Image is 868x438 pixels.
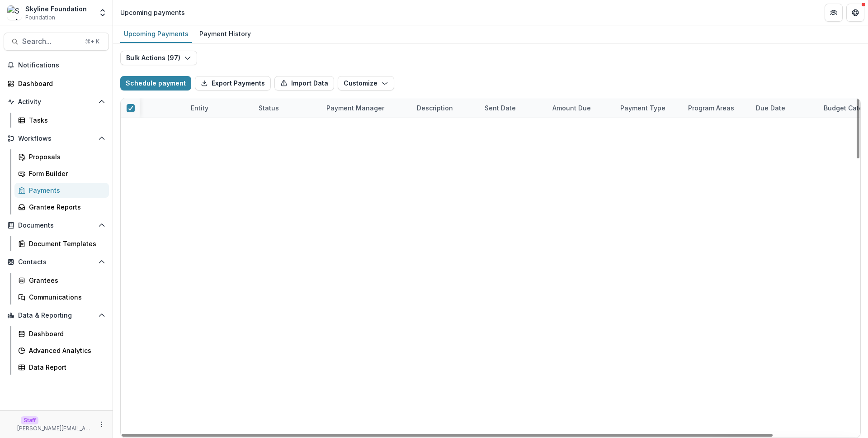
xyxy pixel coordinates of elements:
div: Payment Manager [321,103,390,113]
div: Status [253,103,284,113]
div: Amount Due [547,98,615,118]
a: Dashboard [4,76,109,91]
a: Payment History [196,25,255,43]
div: Program Areas [683,103,740,113]
div: Communications [29,292,102,302]
div: Description [411,98,479,118]
a: Document Templates [14,236,109,251]
div: Grantee Reports [29,202,102,212]
div: Sent Date [479,98,547,118]
span: Activity [18,98,94,106]
div: Payment Type [615,103,671,113]
button: Schedule payment [120,76,191,90]
a: Payments [14,183,109,198]
a: Data Report [14,360,109,375]
span: Workflows [18,135,94,143]
button: Import Data [274,76,334,90]
div: Entity [185,103,214,113]
button: Open entity switcher [96,4,109,22]
div: Status [253,98,321,118]
div: Entity [185,98,253,118]
div: Form Builder [29,169,102,178]
div: Sent Date [479,103,521,113]
div: Payment Type [615,98,683,118]
button: Bulk Actions (97) [120,51,197,65]
button: Export Payments [195,76,271,90]
div: Payment Manager [321,98,411,118]
div: Due Date [750,98,818,118]
div: Tasks [29,115,102,125]
div: Amount Due [547,103,596,113]
div: Skyline Foundation [25,4,87,14]
div: ⌘ + K [83,37,101,47]
div: Grantees [29,276,102,285]
button: Open Workflows [4,131,109,146]
a: Dashboard [14,326,109,341]
button: More [96,419,107,430]
div: Description [411,103,458,113]
button: Partners [825,4,843,22]
span: Notifications [18,62,105,69]
a: Grantee Reports [14,200,109,214]
div: Proposals [29,152,102,162]
button: Open Data & Reporting [4,308,109,323]
a: Form Builder [14,166,109,181]
a: Tasks [14,113,109,128]
div: Payment History [196,27,255,40]
a: Grantees [14,273,109,288]
div: Program Areas [683,98,750,118]
div: Payments [29,186,102,195]
button: Notifications [4,58,109,72]
div: Data Report [29,362,102,372]
p: Staff [21,416,38,424]
a: Proposals [14,149,109,164]
span: Search... [22,37,80,46]
button: Get Help [846,4,864,22]
button: Open Documents [4,218,109,233]
div: Advanced Analytics [29,346,102,355]
div: Upcoming Payments [120,27,192,40]
button: Open Contacts [4,255,109,269]
a: Upcoming Payments [120,25,192,43]
div: Due Date [750,103,791,113]
div: Dashboard [29,329,102,338]
div: Upcoming payments [120,8,185,17]
button: Open Activity [4,95,109,109]
span: Contacts [18,258,94,266]
span: Documents [18,222,94,229]
span: Data & Reporting [18,312,94,319]
div: Dashboard [18,79,102,88]
div: Document Templates [29,239,102,248]
a: Communications [14,290,109,305]
a: Advanced Analytics [14,343,109,358]
span: Foundation [25,14,55,22]
nav: breadcrumb [117,6,189,19]
p: [PERSON_NAME][EMAIL_ADDRESS][DOMAIN_NAME] [17,424,93,433]
button: Search... [4,33,109,51]
button: Customize [338,76,394,90]
img: Skyline Foundation [7,5,22,20]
